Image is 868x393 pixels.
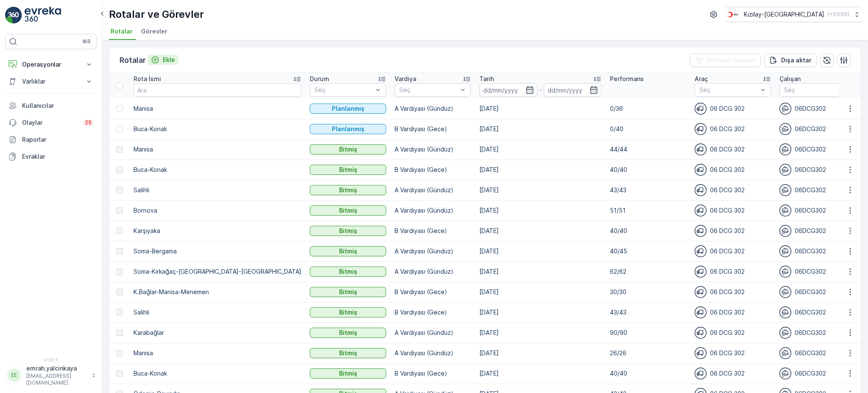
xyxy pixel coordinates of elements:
[475,119,606,139] td: [DATE]
[779,286,856,298] div: 06DCG302
[134,186,301,194] p: Salihli
[695,347,771,359] div: 06 DCG 302
[475,261,606,282] td: [DATE]
[395,288,471,296] p: B Vardiyası (Gece)
[310,267,386,277] button: Bitmiş
[610,328,686,337] p: 90/90
[610,369,686,378] p: 40/40
[475,98,606,119] td: [DATE]
[339,288,357,296] p: Bitmiş
[610,206,686,215] p: 51/51
[779,306,791,318] img: svg%3e
[310,348,386,358] button: Bitmiş
[116,166,123,173] div: Toggle Row Selected
[134,166,301,174] p: Buca-Konak
[22,135,93,144] p: Raporlar
[695,266,707,278] img: svg%3e
[310,205,386,216] button: Bitmiş
[134,145,301,154] p: Manisa
[339,206,357,215] p: Bitmiş
[479,75,494,83] p: Tarih
[134,104,301,113] p: Manisa
[695,245,707,257] img: svg%3e
[332,125,364,133] p: Planlanmış
[610,145,686,154] p: 44/44
[610,125,686,133] p: 0/40
[109,8,204,21] p: Rotalar ve Görevler
[695,143,707,155] img: svg%3e
[310,226,386,236] button: Bitmiş
[339,308,357,317] p: Bitmiş
[779,103,791,115] img: svg%3e
[695,184,707,196] img: svg%3e
[5,97,97,114] a: Kullanıcılar
[544,83,602,97] input: dd/mm/yyyy
[22,118,78,127] p: Olaylar
[395,166,471,174] p: B Vardiyası (Gece)
[695,205,771,216] div: 06 DCG 302
[695,103,771,115] div: 06 DCG 302
[475,323,606,343] td: [DATE]
[5,148,97,165] a: Evraklar
[779,164,856,176] div: 06DCG302
[395,308,471,317] p: B Vardiyası (Gece)
[695,347,707,359] img: svg%3e
[779,205,856,216] div: 06DCG302
[5,364,97,386] button: EEemrah.yalcinkaya[EMAIL_ADDRESS][DOMAIN_NAME]
[134,288,301,296] p: K.Bağlar-Manisa-Menemen
[475,343,606,363] td: [DATE]
[116,227,123,234] div: Toggle Row Selected
[22,77,80,86] p: Varlıklar
[339,328,357,337] p: Bitmiş
[395,104,471,113] p: A Vardiyası (Gündüz)
[134,349,301,357] p: Manisa
[395,125,471,133] p: B Vardiyası (Gece)
[695,225,771,237] div: 06 DCG 302
[695,368,707,379] img: svg%3e
[695,103,707,115] img: svg%3e
[395,145,471,154] p: A Vardiyası (Gündüz)
[399,86,458,94] p: Seç
[395,369,471,378] p: B Vardiyası (Gece)
[610,267,686,276] p: 62/62
[695,143,771,155] div: 06 DCG 302
[147,55,178,65] button: Ekle
[22,60,80,69] p: Operasyonlar
[779,205,791,216] img: svg%3e
[610,186,686,194] p: 43/43
[695,286,771,298] div: 06 DCG 302
[610,247,686,255] p: 40/45
[610,227,686,235] p: 40/40
[339,145,357,154] p: Bitmiş
[310,104,386,114] button: Planlanmış
[116,370,123,377] div: Toggle Row Selected
[116,329,123,336] div: Toggle Row Selected
[310,246,386,256] button: Bitmiş
[779,286,791,298] img: svg%3e
[134,75,161,83] p: Rota İsmi
[779,184,791,196] img: svg%3e
[779,368,791,379] img: svg%3e
[695,205,707,216] img: svg%3e
[395,349,471,357] p: A Vardiyası (Gündüz)
[134,247,301,255] p: Soma-Bergama
[779,123,791,135] img: svg%3e
[339,349,357,357] p: Bitmiş
[610,349,686,357] p: 26/26
[779,347,856,359] div: 06DCG302
[695,75,708,83] p: Araç
[475,200,606,221] td: [DATE]
[779,347,791,359] img: svg%3e
[339,227,357,235] p: Bitmiş
[764,53,817,67] button: Dışa aktar
[695,225,707,237] img: svg%3e
[134,125,301,133] p: Buca-Konak
[539,85,542,95] p: -
[781,56,812,65] p: Dışa aktar
[339,247,357,255] p: Bitmiş
[784,86,843,94] p: Seç
[395,75,416,83] p: Vardiya
[695,306,707,318] img: svg%3e
[779,306,856,318] div: 06DCG302
[779,266,791,278] img: svg%3e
